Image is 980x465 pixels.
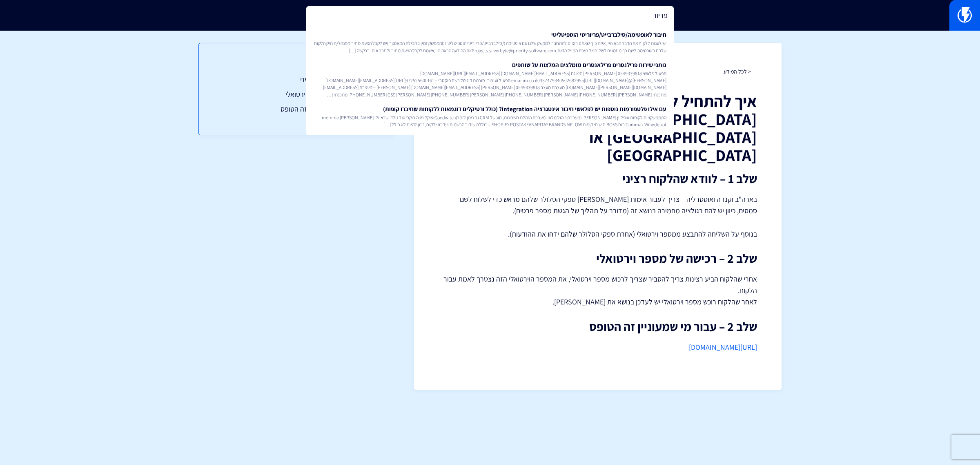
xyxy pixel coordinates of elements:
p: בארה"ב וקנדה ואוסטרליה – צריך לעבור אימות [PERSON_NAME] ספקי הסלולר שלהם מראש כדי לשלוח לשם סמסים... [439,194,757,217]
input: חיפוש מהיר... [306,6,674,25]
span: התממשקויות לקופות אופליין [PERSON_NAME] (מערכת ניהול מלאי, מערכת הנהלת חשבונות, סוג של CRM גם נית... [314,114,666,128]
a: עם אילו פלטפורמות נוספות יש לפלאשי חיבור אינטגרציה integration? (כולל ורטיקלים דוגמאות ללקוחות שח... [310,101,670,132]
a: שלב 2 – רכישה של מספר וירטואלי [215,89,378,100]
a: שלב 2 – עבור מי שמעוניין זה הטופס [215,104,378,114]
h2: שלב 2 – רכישה של מספר וירטואלי [439,252,757,265]
h3: תוכן [215,60,378,70]
span: יש לענות ללקוח את הדבר הבא:היי, איזה כיף שאתם רוצים להתחבר לממשק שלנו עם אופטימה (/סילברבייט/פריו... [314,40,666,54]
h2: שלב 1 – לוודא שהלקוח רציני [439,172,757,186]
a: [URL][DOMAIN_NAME] [689,342,757,352]
a: נותני שירות פרילנסרים פרילאנסרים מומלצים המלצות על שותפיםתפעול פלאשי 0549339818 [PERSON_NAME] היא... [310,57,670,101]
a: חיבור לאופטימה/סילברבייט/פריוריטי הוספיטליטייש לענות ללקוח את הדבר הבא:היי, איזה כיף שאתם רוצים ל... [310,27,670,57]
h2: שלב 2 – עבור מי שמעוניין זה הטופס [439,320,757,333]
span: תפעול פלאשי 0549339818 [PERSON_NAME] היא גם [EMAIL_ADDRESS][DOMAIN_NAME] [EMAIL_ADDRESS]⁩[URL][DO... [314,70,666,98]
a: שלב 1 – לוודא שהלקוח רציני [215,74,378,85]
p: אחרי שהלקוח הביע רצינות צריך להסביר שצריך לרכוש מספר וירטואלי, את המספר הוירטואלי הזה נצטרך לאמת ... [439,273,757,308]
a: < לכל המידע [724,68,751,75]
p: בנוסף על השליחה להתבצע ממספר וירטואלי (אחרת ספקי הסלולר שלהם ידחו את ההודעות). [439,229,757,239]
